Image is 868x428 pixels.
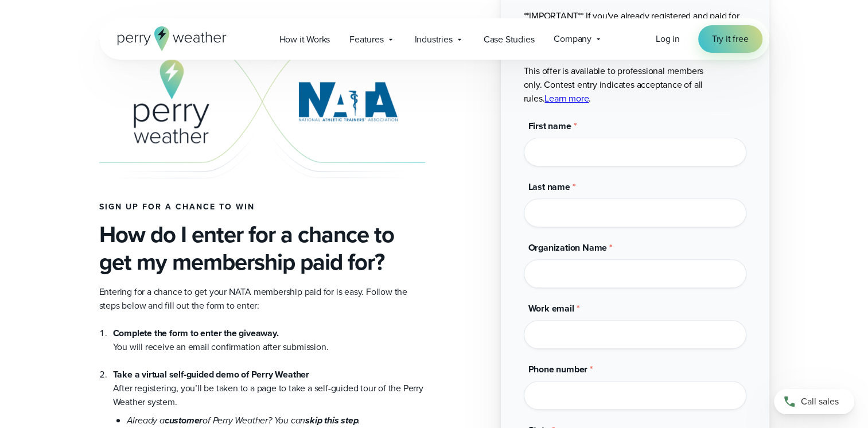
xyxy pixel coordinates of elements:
[113,326,425,354] li: You will receive an email confirmation after submission.
[113,326,279,340] strong: Complete the form to enter the giveaway.
[528,363,588,376] span: Phone number
[698,25,762,53] a: Try it free
[305,414,358,427] strong: skip this step
[349,33,383,46] span: Features
[415,33,453,46] span: Industries
[712,32,749,46] span: Try it free
[528,241,608,254] span: Organization Name
[474,28,544,51] a: Case Studies
[524,9,746,106] p: **IMPORTANT** If you've already registered and paid for your 2026 NATA membership, you're not eli...
[528,180,570,193] span: Last name
[528,302,574,315] span: Work email
[270,28,340,51] a: How it Works
[99,221,425,276] h3: How do I enter for a chance to get my membership paid for?
[279,33,330,46] span: How it Works
[127,414,361,427] em: Already a of Perry Weather? You can .
[801,395,839,408] span: Call sales
[99,285,425,313] p: Entering for a chance to get your NATA membership paid for is easy. Follow the steps below and fi...
[165,414,203,427] strong: customer
[484,33,535,46] span: Case Studies
[113,354,425,427] li: After registering, you’ll be taken to a page to take a self-guided tour of the Perry Weather system.
[99,203,425,212] h4: Sign up for a chance to win
[774,389,854,414] a: Call sales
[528,119,571,133] span: First name
[554,32,591,46] span: Company
[544,92,589,105] a: Learn more
[113,368,309,381] strong: Take a virtual self-guided demo of Perry Weather
[656,32,680,46] a: Log in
